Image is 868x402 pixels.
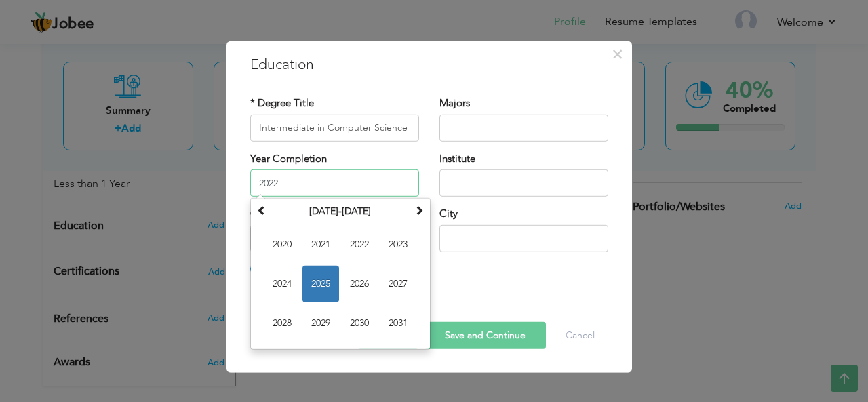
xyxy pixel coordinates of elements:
[270,201,411,222] th: Select Decade
[607,43,629,64] button: Close
[302,266,339,302] span: 2025
[612,41,623,66] span: ×
[302,305,339,342] span: 2029
[341,266,378,302] span: 2026
[414,205,424,215] span: Next Decade
[250,96,314,110] label: * Degree Title
[341,305,378,342] span: 2030
[425,322,546,349] button: Save and Continue
[264,266,300,302] span: 2024
[341,226,378,263] span: 2022
[250,54,608,75] h3: Education
[302,226,339,263] span: 2021
[439,96,470,110] label: Majors
[257,205,267,215] span: Previous Decade
[380,226,416,263] span: 2023
[439,151,475,165] label: Institute
[250,151,327,165] label: Year Completion
[54,212,225,239] div: Add your educational degree.
[264,305,300,342] span: 2028
[552,322,608,349] button: Cancel
[264,226,300,263] span: 2020
[380,266,416,302] span: 2027
[439,207,458,221] label: City
[380,305,416,342] span: 2031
